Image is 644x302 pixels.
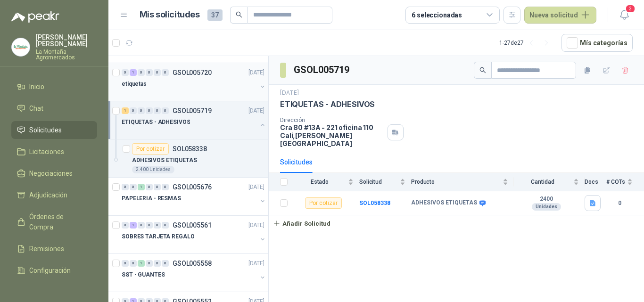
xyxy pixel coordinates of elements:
span: Órdenes de Compra [29,212,88,232]
p: [DATE] [248,259,264,268]
div: 0 [154,184,161,190]
div: 1 [122,107,129,114]
div: 0 [130,260,137,267]
th: # COTs [606,173,644,191]
span: Solicitud [359,179,398,185]
th: Estado [293,173,359,191]
th: Docs [585,173,606,191]
div: 0 [138,107,145,114]
div: Por cotizar [305,197,342,209]
p: etiquetas [122,80,147,89]
a: 0 0 1 0 0 0 GSOL005676[DATE] PAPELERIA - RESMAS [122,181,266,212]
div: Solicitudes [280,157,313,167]
a: Negociaciones [11,164,97,182]
p: GSOL005561 [173,222,212,229]
span: Configuración [29,265,71,276]
a: 0 0 1 0 0 0 GSOL005558[DATE] SST - GUANTES [122,258,266,288]
b: 0 [606,199,633,208]
p: ADHESIVOS ETIQUETAS [132,156,197,165]
div: 0 [130,184,137,190]
p: [DATE] [280,89,299,98]
div: 0 [154,260,161,267]
span: Licitaciones [29,147,64,157]
div: 0 [122,260,129,267]
th: Solicitud [359,173,411,191]
div: 0 [162,69,169,76]
div: 1 [138,260,145,267]
div: 0 [146,184,153,190]
div: 1 - 27 de 27 [499,35,554,50]
button: Añadir Solicitud [269,215,335,231]
span: Cantidad [514,179,571,185]
a: SOL058338 [359,200,390,206]
p: ETIQUETAS - ADHESIVOS [280,99,375,109]
a: Por cotizarSOL058338ADHESIVOS ETIQUETAS2.400 Unidades [108,139,268,178]
p: [DATE] [248,106,264,115]
div: 0 [154,107,161,114]
div: 0 [146,107,153,114]
p: ETIQUETAS - ADHESIVOS [122,118,190,127]
span: 3 [625,4,636,13]
p: La Montaña Agromercados [36,49,97,60]
div: 0 [130,107,137,114]
p: SOL058338 [173,146,207,152]
span: Solicitudes [29,125,62,135]
p: GSOL005676 [173,184,212,190]
button: 3 [616,7,633,24]
button: Mís categorías [561,34,633,52]
a: Licitaciones [11,143,97,161]
a: Órdenes de Compra [11,208,97,236]
div: 0 [122,184,129,190]
a: 0 1 0 0 0 0 GSOL005720[DATE] etiquetas [122,67,266,97]
span: search [236,11,242,18]
p: [DATE] [248,68,264,77]
h3: GSOL005719 [294,63,351,77]
span: Negociaciones [29,168,73,179]
div: 2.400 Unidades [132,166,174,173]
p: Dirección [280,117,384,123]
b: 2400 [514,196,579,203]
img: Company Logo [12,38,30,56]
p: Cra 80 #13A - 221 oficina 110 Cali , [PERSON_NAME][GEOGRAPHIC_DATA] [280,123,384,147]
div: 0 [162,107,169,114]
p: GSOL005558 [173,260,212,267]
div: 0 [162,184,169,190]
a: Añadir Solicitud [269,215,644,231]
b: ADHESIVOS ETIQUETAS [411,199,477,207]
div: 0 [154,222,161,229]
div: 1 [130,222,137,229]
a: Adjudicación [11,186,97,204]
a: Solicitudes [11,121,97,139]
p: [PERSON_NAME] [PERSON_NAME] [36,34,97,47]
div: Por cotizar [132,143,169,155]
span: Adjudicación [29,190,67,200]
p: SOBRES TARJETA REGALO [122,232,194,241]
img: Logo peakr [11,11,59,23]
p: SST - GUANTES [122,270,165,279]
a: Configuración [11,261,97,279]
div: 1 [130,69,137,76]
div: 6 seleccionadas [412,10,462,20]
span: Estado [293,179,346,185]
p: GSOL005719 [173,107,212,114]
div: 0 [146,260,153,267]
div: 0 [122,69,129,76]
span: Inicio [29,82,44,92]
span: search [479,67,486,73]
p: GSOL005720 [173,69,212,76]
button: Nueva solicitud [524,7,596,24]
span: Producto [411,179,501,185]
a: Inicio [11,78,97,96]
div: 0 [146,69,153,76]
h1: Mis solicitudes [140,8,200,22]
a: Chat [11,99,97,117]
p: PAPELERIA - RESMAS [122,194,181,203]
p: [DATE] [248,183,264,192]
span: 37 [207,9,223,21]
a: 0 1 0 0 0 0 GSOL005561[DATE] SOBRES TARJETA REGALO [122,220,266,250]
a: 1 0 0 0 0 0 GSOL005719[DATE] ETIQUETAS - ADHESIVOS [122,105,266,135]
div: 0 [146,222,153,229]
p: [DATE] [248,221,264,230]
div: 0 [138,222,145,229]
